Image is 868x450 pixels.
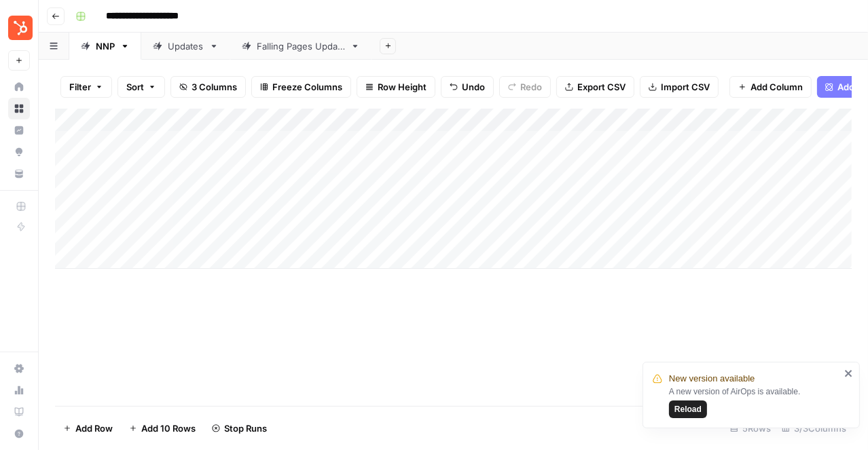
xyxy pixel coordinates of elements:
span: Add 10 Rows [141,421,196,435]
a: Browse [8,98,30,119]
div: 3/3 Columns [776,417,852,439]
button: Sort [117,76,165,98]
a: Falling Pages Update [230,33,372,60]
button: Redo [499,76,551,98]
div: NNP [96,39,115,53]
button: Freeze Columns [251,76,351,98]
button: close [844,368,854,379]
span: Filter [69,80,91,94]
button: Row Height [357,76,435,98]
span: Stop Runs [224,421,267,435]
a: Settings [8,358,30,379]
a: NNP [69,33,141,60]
span: Redo [520,80,542,94]
button: Filter [60,76,112,98]
a: Usage [8,379,30,401]
div: 5 Rows [725,417,776,439]
button: Undo [441,76,494,98]
button: Help + Support [8,423,30,445]
a: Opportunities [8,141,30,163]
span: Import CSV [661,80,710,94]
span: 3 Columns [192,80,237,94]
span: Add Column [751,80,803,94]
button: Add 10 Rows [121,417,204,439]
button: Reload [669,400,707,418]
a: Your Data [8,163,30,185]
span: Undo [462,80,485,94]
button: Import CSV [640,76,719,98]
span: Reload [674,403,702,415]
div: Falling Pages Update [257,39,345,53]
img: Blog Content Action Plan Logo [8,16,33,40]
span: Freeze Columns [272,80,342,94]
span: Add Row [75,421,113,435]
span: Sort [126,80,144,94]
button: Workspace: Blog Content Action Plan [8,11,30,45]
a: Learning Hub [8,401,30,423]
span: Export CSV [577,80,626,94]
div: A new version of AirOps is available. [669,386,840,418]
button: Add Row [55,417,121,439]
span: New version available [669,372,755,386]
a: Home [8,76,30,98]
button: Stop Runs [204,417,275,439]
div: Updates [168,39,204,53]
button: 3 Columns [170,76,246,98]
a: Insights [8,119,30,141]
span: Row Height [378,80,427,94]
button: Export CSV [556,76,634,98]
button: Add Column [729,76,812,98]
a: Updates [141,33,230,60]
